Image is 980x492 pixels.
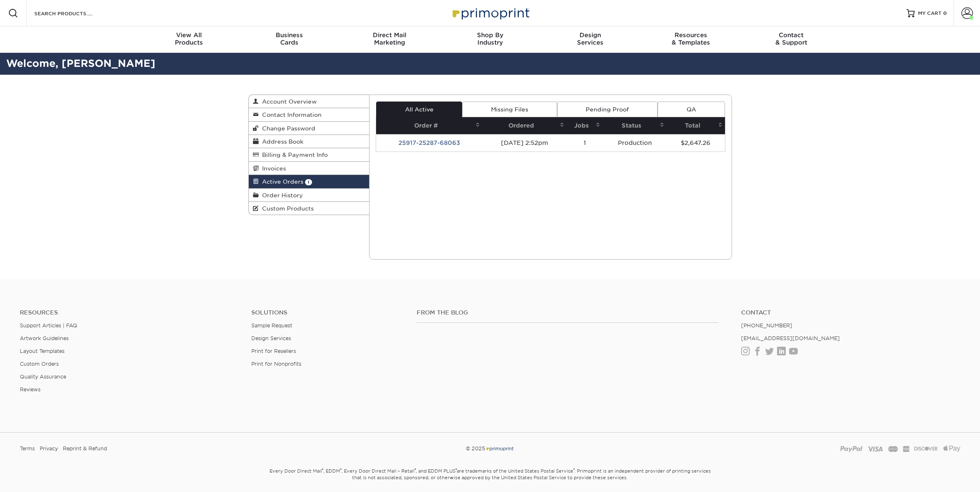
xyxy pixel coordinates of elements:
sup: ® [573,468,575,472]
a: View AllProducts [139,26,239,53]
a: Artwork Guidelines [20,335,69,341]
a: Billing & Payment Info [249,148,370,161]
td: 25917-25287-68063 [376,134,482,151]
td: Production [603,134,667,151]
a: Contact Information [249,108,370,121]
div: Marketing [339,31,440,46]
a: [PHONE_NUMBER] [741,322,792,329]
span: 1 [305,179,312,185]
th: Status [603,117,667,134]
td: $2,647.26 [667,134,725,151]
a: [EMAIL_ADDRESS][DOMAIN_NAME] [741,335,840,341]
h4: From the Blog [417,309,718,316]
h4: Solutions [251,309,404,316]
span: Resources [641,31,741,39]
div: Services [540,31,641,46]
a: Resources& Templates [641,26,741,53]
span: Contact Information [259,111,322,118]
h4: Resources [20,309,239,316]
input: SEARCH PRODUCTS..... [33,8,114,18]
a: Layout Templates [20,348,64,354]
span: Account Overview [259,98,317,105]
a: Custom Orders [20,361,59,367]
sup: ® [340,468,341,472]
div: & Support [741,31,842,46]
span: Active Orders [259,178,303,185]
th: Jobs [567,117,603,134]
a: Custom Products [249,202,370,215]
th: Total [667,117,725,134]
a: Pending Proof [557,102,658,117]
th: Order # [376,117,482,134]
a: Order History [249,189,370,202]
a: Invoices [249,162,370,175]
span: Address Book [259,138,303,145]
div: & Templates [641,31,741,46]
span: Contact [741,31,842,39]
span: Business [239,31,339,39]
td: 1 [567,134,603,151]
span: View All [139,31,239,39]
span: Invoices [259,165,286,172]
span: Billing & Payment Info [259,151,328,158]
a: Print for Resellers [251,348,296,354]
a: Terms [20,442,35,455]
a: Sample Request [251,322,292,329]
a: Account Overview [249,95,370,108]
a: Shop ByIndustry [440,26,540,53]
a: DesignServices [540,26,641,53]
sup: ® [415,468,416,472]
a: Active Orders 1 [249,175,370,188]
div: Industry [440,31,540,46]
span: Direct Mail [339,31,440,39]
a: Design Services [251,335,291,341]
a: Reviews [20,386,41,393]
sup: ® [455,468,457,472]
a: All Active [376,102,462,117]
td: [DATE] 2:52pm [482,134,567,151]
div: Products [139,31,239,46]
a: Address Book [249,135,370,148]
img: Primoprint [449,4,532,22]
a: Contact [741,309,960,316]
div: © 2025 [331,442,649,455]
a: Print for Nonprofits [251,361,301,367]
img: Primoprint [485,445,514,452]
a: QA [658,102,725,117]
a: Direct MailMarketing [339,26,440,53]
a: Quality Assurance [20,374,66,380]
span: Change Password [259,125,315,132]
a: BusinessCards [239,26,339,53]
span: Design [540,31,641,39]
a: Missing Files [462,102,557,117]
span: 0 [943,10,947,16]
a: Support Articles | FAQ [20,322,77,329]
th: Ordered [482,117,567,134]
span: Order History [259,192,303,199]
a: Reprint & Refund [63,442,107,455]
a: Change Password [249,122,370,135]
span: MY CART [918,10,942,17]
span: Custom Products [259,205,314,212]
a: Privacy [40,442,58,455]
span: Shop By [440,31,540,39]
sup: ® [322,468,323,472]
a: Contact& Support [741,26,842,53]
div: Cards [239,31,339,46]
